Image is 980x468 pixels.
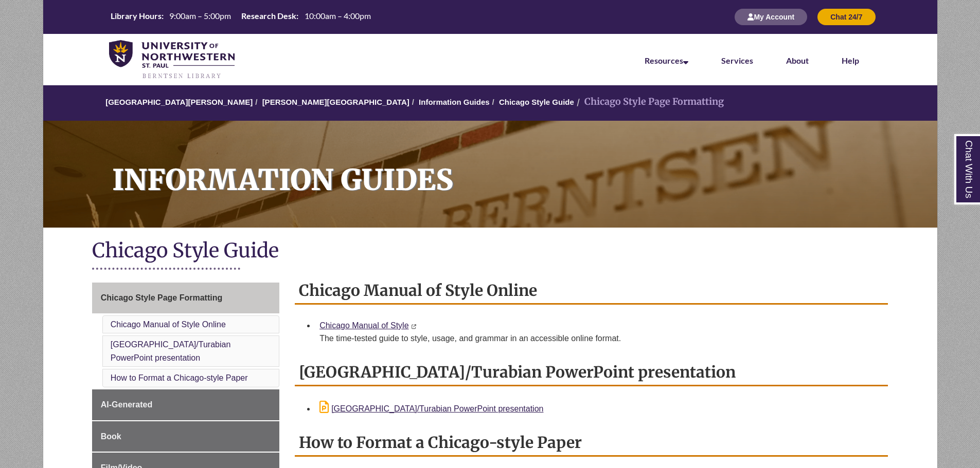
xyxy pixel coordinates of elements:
[92,283,279,313] a: Chicago Style Page Formatting
[817,12,875,21] a: Chat 24/7
[499,98,574,106] a: Chicago Style Guide
[101,432,121,441] span: Book
[105,98,253,106] a: [GEOGRAPHIC_DATA][PERSON_NAME]
[109,40,235,80] img: UNWSP Library Logo
[106,10,165,22] th: Library Hours:
[237,10,300,22] th: Research Desk:
[262,98,409,106] a: [PERSON_NAME][GEOGRAPHIC_DATA]
[111,373,248,382] a: How to Format a Chicago-style Paper
[735,12,807,21] a: My Account
[106,10,375,23] table: Hours Today
[101,400,152,409] span: AI-Generated
[111,320,226,329] a: Chicago Manual of Style Online
[111,340,231,362] a: [GEOGRAPHIC_DATA]/Turabian PowerPoint presentation
[411,324,417,329] i: This link opens in a new window
[817,9,875,25] button: Chat 24/7
[101,121,937,214] h1: Information Guides
[842,55,859,65] a: Help
[319,321,408,330] a: Chicago Manual of Style
[295,429,888,457] h2: How to Format a Chicago-style Paper
[43,121,937,228] a: Information Guides
[101,293,222,302] span: Chicago Style Page Formatting
[169,11,231,21] span: 9:00am – 5:00pm
[645,55,688,65] a: Resources
[295,277,888,305] h2: Chicago Manual of Style Online
[305,11,371,21] span: 10:00am – 4:00pm
[92,389,279,420] a: AI-Generated
[92,421,279,452] a: Book
[295,359,888,386] h2: [GEOGRAPHIC_DATA]/Turabian PowerPoint presentation
[574,95,724,109] li: Chicago Style Page Formatting
[319,332,880,345] div: The time-tested guide to style, usage, and grammar in an accessible online format.
[92,238,888,265] h1: Chicago Style Guide
[786,55,809,65] a: About
[419,98,490,106] a: Information Guides
[319,404,543,413] a: [GEOGRAPHIC_DATA]/Turabian PowerPoint presentation
[721,55,753,65] a: Services
[106,10,375,24] a: Hours Today
[735,9,807,25] button: My Account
